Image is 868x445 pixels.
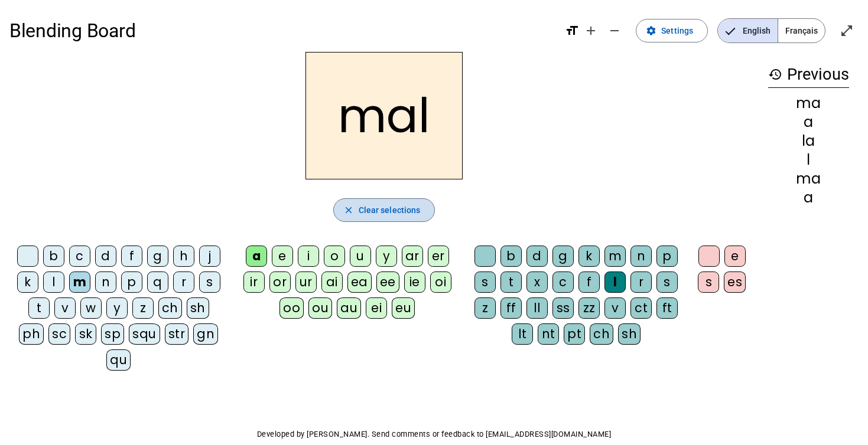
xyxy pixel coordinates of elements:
div: sp [101,323,124,345]
div: oo [279,297,304,319]
div: ir [243,271,265,293]
div: v [604,297,626,319]
mat-icon: add [584,24,598,38]
div: ft [656,297,678,319]
div: ee [376,271,399,293]
div: d [95,246,116,267]
div: sh [187,297,209,319]
button: Decrease font size [603,19,626,42]
div: a [246,246,267,267]
h2: mal [305,52,463,179]
mat-button-toggle-group: Language selection [717,18,825,43]
mat-icon: remove [607,24,622,38]
div: s [656,271,678,293]
div: h [173,246,194,267]
div: a [768,115,849,129]
div: s [698,271,719,293]
button: Increase font size [579,19,603,42]
div: k [578,246,600,267]
div: ei [366,297,387,319]
div: a [768,191,849,205]
div: n [630,246,652,267]
div: qu [106,349,131,371]
div: t [500,271,522,293]
div: lt [512,323,533,345]
div: e [724,246,746,267]
span: Clear selections [359,203,421,217]
div: ea [347,271,372,293]
div: ou [308,297,332,319]
mat-icon: settings [646,25,656,36]
div: c [69,246,90,267]
div: r [173,271,194,293]
div: x [526,271,548,293]
mat-icon: format_size [565,24,579,38]
div: l [604,271,626,293]
p: Developed by [PERSON_NAME]. Send comments or feedback to [EMAIL_ADDRESS][DOMAIN_NAME] [9,427,859,441]
div: or [269,271,291,293]
div: ll [526,297,548,319]
div: m [69,271,90,293]
div: o [324,246,345,267]
div: ma [768,172,849,186]
div: y [376,246,397,267]
div: s [474,271,496,293]
div: sh [618,323,641,345]
div: ph [19,323,44,345]
div: p [121,271,142,293]
div: gn [193,323,218,345]
div: oi [430,271,451,293]
div: ur [295,271,317,293]
div: ch [158,297,182,319]
div: z [474,297,496,319]
div: g [552,246,574,267]
div: nt [538,323,559,345]
div: m [604,246,626,267]
div: g [147,246,168,267]
div: ch [590,323,613,345]
div: ma [768,96,849,110]
div: ff [500,297,522,319]
div: pt [564,323,585,345]
div: t [28,297,50,319]
div: ar [402,246,423,267]
div: f [121,246,142,267]
div: e [272,246,293,267]
div: au [337,297,361,319]
div: c [552,271,574,293]
div: l [43,271,64,293]
span: English [718,19,778,42]
div: l [768,153,849,167]
div: zz [578,297,600,319]
div: squ [129,323,160,345]
div: u [350,246,371,267]
mat-icon: history [768,67,782,81]
button: Enter full screen [835,19,859,42]
div: f [578,271,600,293]
mat-icon: close [343,205,354,215]
div: ss [552,297,574,319]
div: s [199,271,220,293]
div: es [724,271,746,293]
div: b [43,246,64,267]
div: w [80,297,102,319]
div: v [54,297,76,319]
div: la [768,134,849,148]
div: er [428,246,449,267]
div: r [630,271,652,293]
div: z [132,297,154,319]
div: ct [630,297,652,319]
div: k [17,271,38,293]
div: eu [392,297,415,319]
div: ai [321,271,343,293]
div: i [298,246,319,267]
div: q [147,271,168,293]
h3: Previous [768,61,849,88]
div: y [106,297,128,319]
div: ie [404,271,425,293]
div: d [526,246,548,267]
div: p [656,246,678,267]
button: Clear selections [333,198,435,222]
div: sc [48,323,70,345]
mat-icon: open_in_full [840,24,854,38]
